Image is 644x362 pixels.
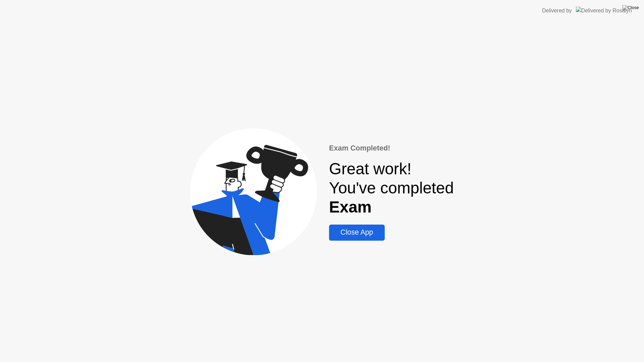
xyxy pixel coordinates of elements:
img: Delivered by Rosalyn [576,7,632,14]
div: Exam Completed! [329,143,454,154]
div: Great work! You've completed [329,159,454,217]
img: Close [622,5,639,10]
div: Close App [331,228,382,237]
button: Close App [329,225,384,241]
b: Exam [329,198,372,216]
div: Delivered by [542,7,572,15]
